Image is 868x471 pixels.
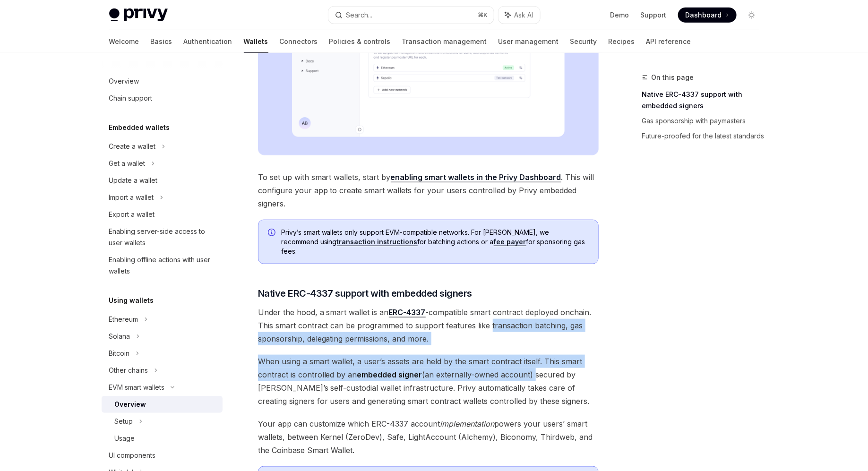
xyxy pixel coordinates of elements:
[498,30,559,53] a: User management
[610,10,629,20] a: Demo
[102,251,223,280] a: Enabling offline actions with user wallets
[686,10,722,20] span: Dashboard
[244,30,268,53] a: Wallets
[109,76,139,87] div: Overview
[109,450,156,461] div: UI components
[115,416,133,427] div: Setup
[402,30,487,53] a: Transaction management
[744,8,759,23] button: Toggle dark mode
[109,192,154,203] div: Import a wallet
[109,9,168,22] img: light logo
[109,175,158,186] div: Update a wallet
[151,30,172,53] a: Basics
[258,171,599,210] span: To set up with smart wallets, start by . This will configure your app to create smart wallets for...
[478,11,488,19] span: ⌘ K
[102,90,223,107] a: Chain support
[642,87,767,113] a: Native ERC-4337 support with embedded signers
[642,113,767,128] a: Gas sponsorship with paymasters
[109,365,148,376] div: Other chains
[102,430,223,447] a: Usage
[109,30,139,53] a: Welcome
[678,8,737,23] a: Dashboard
[328,7,494,24] button: Search...⌘K
[115,433,135,444] div: Usage
[102,206,223,223] a: Export a wallet
[641,10,667,20] a: Support
[258,287,473,300] span: Native ERC-4337 support with embedded signers
[109,382,165,393] div: EVM smart wallets
[109,122,170,133] h5: Embedded wallets
[498,7,540,24] button: Ask AI
[609,30,635,53] a: Recipes
[102,447,223,464] a: UI components
[258,417,599,457] span: Your app can customize which ERC-4337 account powers your users’ smart wallets, between Kernel (Z...
[109,158,146,169] div: Get a wallet
[109,93,153,104] div: Chain support
[268,229,277,238] svg: Info
[115,399,146,410] div: Overview
[646,30,691,53] a: API reference
[109,226,217,248] div: Enabling server-side access to user wallets
[281,228,589,256] span: Privy’s smart wallets only support EVM-compatible networks. For [PERSON_NAME], we recommend using...
[642,128,767,144] a: Future-proofed for the latest standards
[329,30,391,53] a: Policies & controls
[102,396,223,413] a: Overview
[109,254,217,277] div: Enabling offline actions with user wallets
[102,73,223,90] a: Overview
[109,141,156,152] div: Create a wallet
[515,10,533,20] span: Ask AI
[258,306,599,345] span: Under the hood, a smart wallet is an -compatible smart contract deployed onchain. This smart cont...
[109,331,130,342] div: Solana
[109,295,154,306] h5: Using wallets
[102,223,223,251] a: Enabling server-side access to user wallets
[494,238,526,246] a: fee payer
[389,308,426,317] a: ERC-4337
[258,355,599,408] span: When using a smart wallet, a user’s assets are held by the smart contract itself. This smart cont...
[357,370,422,379] strong: embedded signer
[391,172,561,182] a: enabling smart wallets in the Privy Dashboard
[337,238,418,246] a: transaction instructions
[346,9,373,21] div: Search...
[109,209,155,220] div: Export a wallet
[280,30,318,53] a: Connectors
[440,419,495,428] em: implementation
[102,172,223,189] a: Update a wallet
[570,30,597,53] a: Security
[109,348,130,359] div: Bitcoin
[184,30,232,53] a: Authentication
[652,72,694,83] span: On this page
[109,314,138,325] div: Ethereum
